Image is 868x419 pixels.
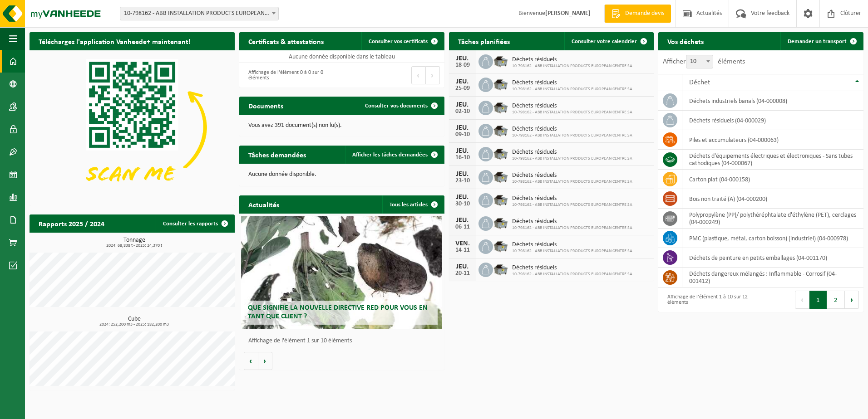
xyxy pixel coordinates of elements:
div: Affichage de l'élément 0 à 0 sur 0 éléments [244,65,337,85]
span: Déchet [689,79,710,86]
div: JEU. [454,194,472,201]
span: 10-798162 - ABB INSTALLATION PRODUCTS EUROPEAN CENTRE SA [512,272,632,277]
div: 30-10 [454,201,472,207]
span: Déchets résiduels [512,149,632,156]
span: 2024: 252,200 m3 - 2025: 182,200 m3 [34,322,235,327]
div: JEU. [454,55,472,62]
span: Consulter votre calendrier [572,39,637,44]
span: 10-798162 - ABB INSTALLATION PRODUCTS EUROPEAN CENTRE SA [512,179,632,185]
span: Déchets résiduels [512,218,632,225]
span: Consulter vos documents [365,103,428,109]
div: 06-11 [454,224,472,230]
td: déchets résiduels (04-000029) [682,111,863,130]
a: Consulter vos documents [358,97,444,115]
span: 10 [686,55,713,68]
div: 25-09 [454,85,472,92]
button: 2 [827,291,845,309]
span: Que signifie la nouvelle directive RED pour vous en tant que client ? [248,304,428,320]
div: 18-09 [454,62,472,68]
a: Demande devis [604,5,671,23]
button: Previous [795,291,809,309]
span: Afficher les tâches demandées [352,152,428,158]
div: JEU. [454,217,472,224]
a: Consulter vos certificats [361,32,444,50]
h2: Tâches demandées [239,146,315,163]
img: WB-5000-GAL-GY-01 [493,122,508,138]
td: bois non traité (A) (04-000200) [682,189,863,209]
div: 23-10 [454,178,472,184]
img: WB-5000-GAL-GY-01 [493,76,508,92]
a: Consulter votre calendrier [564,32,653,50]
img: Download de VHEPlus App [30,50,235,204]
a: Tous les articles [382,195,444,214]
h2: Actualités [239,195,288,213]
span: 10-798162 - ABB INSTALLATION PRODUCTS EUROPEAN CENTRE SA [512,248,632,254]
td: déchets dangereux mélangés : Inflammable - Corrosif (04-001412) [682,268,863,287]
div: JEU. [454,101,472,108]
img: WB-5000-GAL-GY-01 [493,53,508,68]
h2: Vos déchets [658,32,713,50]
a: Demander un transport [780,32,863,50]
div: 20-11 [454,270,472,277]
button: 1 [809,291,827,309]
span: Demande devis [623,9,666,18]
span: 10-798162 - ABB INSTALLATION PRODUCTS EUROPEAN CENTRE SA - HOUDENG-GOEGNIES [120,7,278,20]
span: 10-798162 - ABB INSTALLATION PRODUCTS EUROPEAN CENTRE SA - HOUDENG-GOEGNIES [120,7,279,20]
button: Volgende [258,352,272,370]
button: Next [845,291,859,309]
p: Vous avez 391 document(s) non lu(s). [248,122,435,129]
p: Affichage de l'élément 1 sur 10 éléments [248,338,440,344]
span: 10-798162 - ABB INSTALLATION PRODUCTS EUROPEAN CENTRE SA [512,87,632,92]
button: Next [426,66,440,84]
td: Aucune donnée disponible dans le tableau [239,50,444,63]
td: déchets industriels banals (04-000008) [682,91,863,111]
div: 14-11 [454,247,472,253]
span: 2024: 68,838 t - 2025: 24,370 t [34,244,235,248]
img: WB-5000-GAL-GY-01 [493,99,508,115]
h3: Tonnage [34,237,235,248]
p: Aucune donnée disponible. [248,171,435,178]
span: 10-798162 - ABB INSTALLATION PRODUCTS EUROPEAN CENTRE SA [512,225,632,231]
td: Piles et accumulateurs (04-000063) [682,130,863,150]
td: déchets d'équipements électriques et électroniques - Sans tubes cathodiques (04-000067) [682,150,863,170]
div: Affichage de l'élément 1 à 10 sur 12 éléments [663,290,756,310]
span: Déchets résiduels [512,241,632,248]
span: Déchets résiduels [512,79,632,87]
span: Déchets résiduels [512,264,632,272]
img: WB-5000-GAL-GY-01 [493,169,508,184]
h2: Rapports 2025 / 2024 [30,214,113,232]
img: WB-5000-GAL-GY-01 [493,238,508,253]
span: Consulter vos certificats [369,39,428,44]
span: 10-798162 - ABB INSTALLATION PRODUCTS EUROPEAN CENTRE SA [512,202,632,208]
td: déchets de peinture en petits emballages (04-001170) [682,248,863,268]
span: Déchets résiduels [512,195,632,202]
div: JEU. [454,124,472,132]
img: WB-5000-GAL-GY-01 [493,192,508,207]
span: Déchets résiduels [512,126,632,133]
div: JEU. [454,78,472,85]
img: WB-5000-GAL-GY-01 [493,215,508,230]
td: carton plat (04-000158) [682,170,863,189]
span: Demander un transport [788,39,847,44]
span: 10-798162 - ABB INSTALLATION PRODUCTS EUROPEAN CENTRE SA [512,133,632,138]
h2: Certificats & attestations [239,32,333,50]
div: JEU. [454,263,472,270]
h3: Cube [34,316,235,327]
span: 10-798162 - ABB INSTALLATION PRODUCTS EUROPEAN CENTRE SA [512,156,632,161]
img: WB-5000-GAL-GY-01 [493,146,508,161]
button: Vorige [244,352,258,370]
div: JEU. [454,147,472,155]
span: 10-798162 - ABB INSTALLATION PRODUCTS EUROPEAN CENTRE SA [512,110,632,115]
h2: Téléchargez l'application Vanheede+ maintenant! [30,32,200,50]
span: Déchets résiduels [512,56,632,63]
a: Afficher les tâches demandées [345,146,444,164]
button: Previous [411,66,426,84]
div: 16-10 [454,155,472,161]
div: JEU. [454,171,472,178]
div: 09-10 [454,132,472,138]
span: 10-798162 - ABB INSTALLATION PRODUCTS EUROPEAN CENTRE SA [512,63,632,69]
a: Consulter les rapports [156,214,234,233]
div: VEN. [454,240,472,247]
td: PMC (plastique, métal, carton boisson) (industriel) (04-000978) [682,229,863,248]
a: Que signifie la nouvelle directive RED pour vous en tant que client ? [241,216,442,329]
